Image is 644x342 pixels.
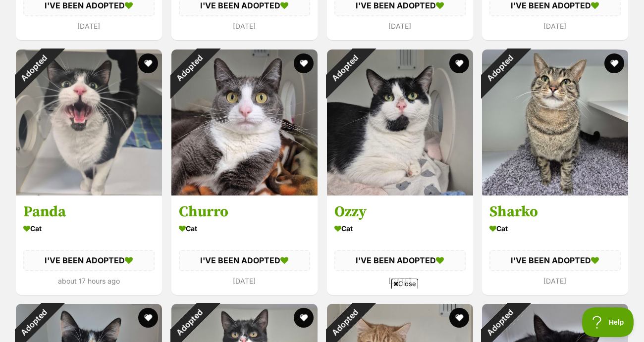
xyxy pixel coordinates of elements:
div: [DATE] [489,274,621,287]
button: favourite [449,53,469,73]
div: [DATE] [489,19,621,33]
a: Adopted [171,188,318,197]
a: Adopted [482,188,628,197]
button: favourite [138,53,158,73]
div: Adopted [2,36,66,99]
div: Cat [179,221,310,236]
a: Panda Cat I'VE BEEN ADOPTED about 17 hours ago favourite [16,195,162,294]
h3: Ozzy [334,202,466,221]
div: I'VE BEEN ADOPTED [23,250,155,271]
button: favourite [294,53,314,73]
img: Ozzy [327,49,473,195]
div: Cat [23,221,155,236]
h3: Sharko [489,202,621,221]
div: about 17 hours ago [23,274,155,287]
a: Churro Cat I'VE BEEN ADOPTED [DATE] favourite [171,195,318,294]
div: Adopted [313,36,377,99]
iframe: Help Scout Beacon - Open [582,307,634,337]
img: Panda [16,49,162,195]
div: Cat [489,221,621,236]
h3: Panda [23,202,155,221]
iframe: Advertisement [82,293,562,337]
div: Adopted [469,36,533,99]
a: Sharko Cat I'VE BEEN ADOPTED [DATE] favourite [482,195,628,294]
a: Ozzy Cat I'VE BEEN ADOPTED [DATE] favourite [327,195,473,294]
button: favourite [604,53,624,73]
a: Adopted [16,188,162,197]
img: Sharko [482,49,628,195]
div: I'VE BEEN ADOPTED [334,250,466,271]
div: [DATE] [179,19,310,33]
h3: Churro [179,202,310,221]
img: Churro [171,49,318,195]
div: I'VE BEEN ADOPTED [489,250,621,271]
a: Adopted [327,188,473,197]
div: I'VE BEEN ADOPTED [179,250,310,271]
div: Adopted [158,36,221,99]
div: [DATE] [334,19,466,33]
span: Close [391,279,418,289]
div: [DATE] [23,19,155,33]
div: [DATE] [179,274,310,287]
div: Cat [334,221,466,236]
div: [DATE] [334,274,466,287]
